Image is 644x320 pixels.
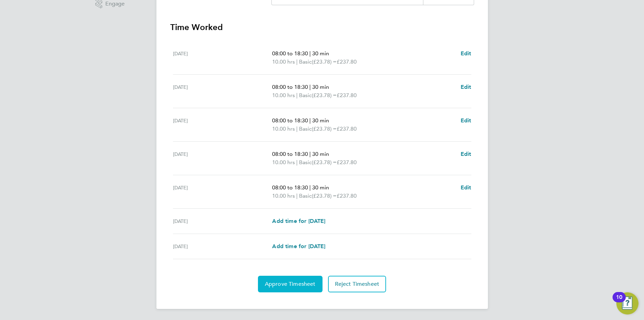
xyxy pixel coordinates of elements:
span: 10.00 hrs [272,159,295,166]
div: [DATE] [173,217,272,225]
span: (£23.78) = [312,58,337,65]
span: (£23.78) = [312,125,337,132]
div: [DATE] [173,242,272,251]
span: £237.80 [337,92,357,98]
span: Reject Timesheet [335,281,379,288]
span: 08:00 to 18:30 [272,84,308,90]
span: Add time for [DATE] [272,218,325,224]
span: 08:00 to 18:30 [272,50,308,57]
div: [DATE] [173,183,272,200]
a: Add time for [DATE] [272,242,325,251]
span: 30 min [312,151,329,157]
span: £237.80 [337,58,357,65]
button: Open Resource Center, 10 new notifications [616,292,638,314]
div: 10 [616,297,622,306]
span: | [309,84,311,90]
span: (£23.78) = [312,192,337,199]
span: Basic [299,158,312,167]
span: Edit [461,184,471,191]
span: 10.00 hrs [272,125,295,132]
div: [DATE] [173,83,272,100]
span: 08:00 to 18:30 [272,184,308,191]
a: Edit [461,183,471,192]
span: | [296,192,298,199]
span: Engage [105,1,125,7]
a: Edit [461,116,471,125]
span: | [309,117,311,124]
span: | [296,58,298,65]
h3: Time Worked [170,22,474,33]
span: Edit [461,84,471,90]
span: £237.80 [337,159,357,166]
span: 30 min [312,84,329,90]
button: Approve Timesheet [258,276,323,292]
a: Add time for [DATE] [272,217,325,225]
span: 08:00 to 18:30 [272,151,308,157]
span: (£23.78) = [312,92,337,98]
span: 10.00 hrs [272,58,295,65]
span: Basic [299,58,312,66]
span: 30 min [312,184,329,191]
span: | [296,125,298,132]
span: | [296,92,298,98]
div: [DATE] [173,116,272,133]
span: Edit [461,117,471,124]
span: 30 min [312,117,329,124]
span: | [309,184,311,191]
a: Edit [461,83,471,91]
div: [DATE] [173,49,272,66]
a: Edit [461,49,471,58]
span: Basic [299,125,312,133]
span: £237.80 [337,192,357,199]
span: 10.00 hrs [272,192,295,199]
span: Edit [461,151,471,157]
span: | [296,159,298,166]
span: 08:00 to 18:30 [272,117,308,124]
span: | [309,151,311,157]
span: £237.80 [337,125,357,132]
span: Approve Timesheet [265,281,316,288]
span: | [309,50,311,57]
span: Basic [299,192,312,200]
span: Basic [299,91,312,100]
a: Edit [461,150,471,158]
span: Add time for [DATE] [272,243,325,250]
span: 30 min [312,50,329,57]
div: [DATE] [173,150,272,167]
span: Edit [461,50,471,57]
button: Reject Timesheet [328,276,386,292]
span: 10.00 hrs [272,92,295,98]
span: (£23.78) = [312,159,337,166]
